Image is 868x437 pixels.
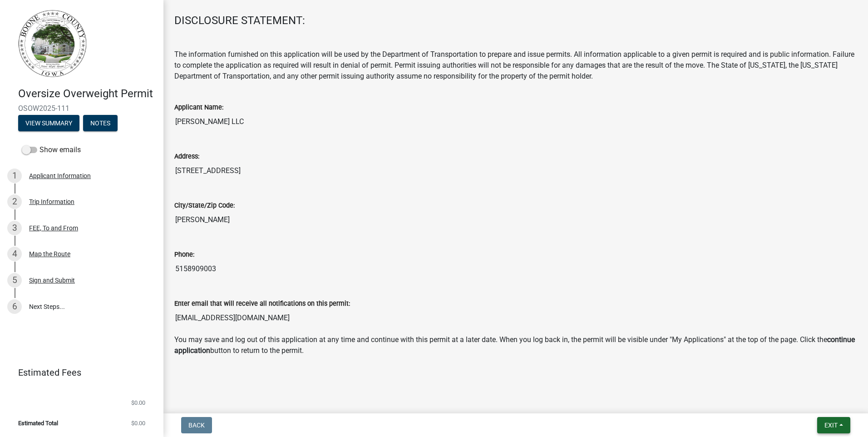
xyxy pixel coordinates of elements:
label: Enter email that will receive all notifications on this permit: [174,301,350,307]
button: Notes [83,115,118,131]
div: Applicant Information [29,173,91,179]
div: 1 [7,169,22,183]
div: 2 [7,194,22,209]
label: Applicant Name: [174,104,223,111]
div: Sign and Submit [29,277,75,283]
span: $0.00 [131,400,145,406]
a: Estimated Fees [7,363,149,382]
span: OSOW2025-111 [18,104,145,113]
label: Phone: [174,252,194,258]
label: Show emails [22,144,81,155]
wm-modal-confirm: Notes [83,120,118,127]
div: 6 [7,299,22,314]
button: Back [181,417,212,433]
span: Estimated Total [18,420,58,426]
div: FEE, To and From [29,225,78,231]
div: Trip Information [29,199,74,205]
img: Boone County, Iowa [18,10,87,78]
div: Map the Route [29,251,70,257]
h4: Oversize Overweight Permit [18,87,156,100]
span: Back [188,422,205,429]
span: Exit [824,422,838,429]
div: 4 [7,247,22,261]
p: The information furnished on this application will be used by the Department of Transportation to... [174,49,857,82]
h4: DISCLOSURE STATEMENT: [174,14,857,27]
label: City/State/Zip Code: [174,203,235,209]
div: 5 [7,273,22,288]
wm-modal-confirm: Summary [18,120,79,127]
label: Address: [174,154,199,160]
button: Exit [817,417,850,433]
button: View Summary [18,115,79,131]
p: You may save and log out of this application at any time and continue with this permit at a later... [174,334,857,356]
div: 3 [7,221,22,235]
span: $0.00 [131,420,145,426]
